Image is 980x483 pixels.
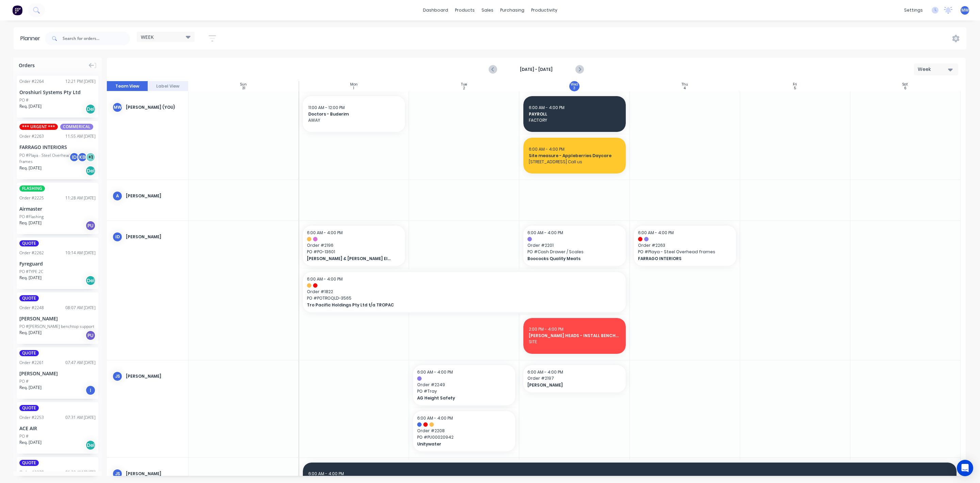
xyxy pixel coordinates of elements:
div: 11:28 AM [DATE] [65,195,96,201]
span: Order # 2208 [417,428,511,434]
span: MW [961,7,969,13]
span: PO # Cash Drawer / Scales [527,249,621,255]
span: 6:00 AM - 4:00 PM [529,146,565,152]
strong: [DATE] - [DATE] [502,66,570,73]
span: QUOTE [19,240,39,246]
div: productivity [528,5,561,15]
div: PU [85,221,96,231]
span: AWAY [308,117,399,123]
div: Fri [793,82,797,87]
div: 31 [242,87,245,90]
span: Order # 2201 [527,242,621,248]
span: Order # 2263 [638,242,732,248]
div: KB [77,152,87,162]
div: + 1 [85,152,96,162]
div: Fyreguard [19,260,96,267]
span: Order # 2197 [527,375,621,381]
div: PO # [19,97,29,103]
div: Wed [571,82,578,87]
span: 6:00 AM - 4:00 PM [417,415,453,421]
div: 1 [353,87,354,90]
span: FLASHING [19,185,45,192]
div: [PERSON_NAME] [126,193,183,199]
div: 4 [684,87,686,90]
span: [PERSON_NAME] HEADS - INSTALL BENCHES SHELVES & CAPPINGS CUT DOWN BENCH [529,333,620,339]
div: 08:07 AM [DATE] [65,305,96,311]
button: Label View [148,81,189,91]
div: 3 [573,87,575,90]
div: PO #TYPE 2C [19,269,43,275]
div: Planner [20,34,44,43]
span: SITE [529,339,620,345]
div: [PERSON_NAME] [126,234,183,240]
input: Search for orders... [63,32,130,45]
div: Order # 2263 [19,133,44,139]
div: settings [901,5,926,15]
div: Order # 2238 [19,469,44,476]
span: Doctors - Buderim [308,111,399,117]
img: Factory [12,5,22,15]
span: Req. [DATE] [19,220,42,226]
div: PO # [19,378,29,384]
div: PO #[PERSON_NAME] benchtop support [19,323,94,330]
div: Week [918,66,949,73]
div: [PERSON_NAME] (You) [126,104,183,110]
div: Del [85,275,96,286]
div: Del [85,440,96,450]
div: Del [85,166,96,176]
div: 2 [463,87,465,90]
span: 6:00 AM - 4:00 PM [527,369,563,375]
div: [PERSON_NAME] [19,370,96,377]
div: PO #Flashing [19,214,44,220]
div: Order # 2225 [19,195,44,201]
span: FARRAGO INTERIORS [638,256,723,262]
span: Order # 2196 [307,242,401,248]
span: WEEK [141,33,154,41]
span: [PERSON_NAME] [527,382,612,388]
div: 12:21 PM [DATE] [65,78,96,85]
span: Unitywater [417,441,502,447]
div: Order # 2248 [19,305,44,311]
div: PO # [19,433,29,439]
span: Req. [DATE] [19,165,42,171]
span: QUOTE [19,405,39,411]
div: A [112,191,122,201]
span: QUOTE [19,460,39,466]
span: AG Height Safety [417,395,502,401]
span: 6:00 AM - 4:00 PM [307,230,343,236]
span: Order # 2249 [417,382,511,388]
div: Open Intercom Messenger [957,460,973,476]
div: [PERSON_NAME] [19,315,96,322]
div: JS [112,371,122,381]
div: FARRAGO INTERIORS [19,144,96,151]
a: dashboard [420,5,452,15]
span: PO # POTROQLD-3565 [307,295,621,301]
span: Req. [DATE] [19,330,42,336]
span: Orders [19,62,35,69]
div: Tue [461,82,467,87]
button: Week [914,63,958,75]
span: [STREET_ADDRESS] Call us [529,159,620,165]
div: Oroshiuri Systems Pty Ltd [19,89,96,96]
div: I [85,385,96,395]
div: ACE AIR [19,425,96,432]
div: 07:47 AM [DATE] [65,360,96,366]
span: PAYROLL [529,111,620,117]
div: PO #Playa - Steel Overhead frames [19,152,71,165]
div: 06:22 AM [DATE] [65,469,96,476]
div: Del [85,104,96,114]
span: Req. [DATE] [19,439,42,446]
div: Thu [682,82,688,87]
span: Boococks Quality Meats [527,256,612,262]
span: Req. [DATE] [19,103,42,109]
span: PO # Playa - Steel Overhead frames [638,249,732,255]
div: JS [112,469,122,479]
span: FACTORY [529,117,620,123]
div: products [452,5,478,15]
span: COMMERICAL [60,124,93,130]
span: Req. [DATE] [19,275,42,281]
div: ID [69,152,79,162]
div: 6 [904,87,906,90]
span: Site measure - Appleberries Daycare [529,153,620,159]
div: purchasing [497,5,528,15]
